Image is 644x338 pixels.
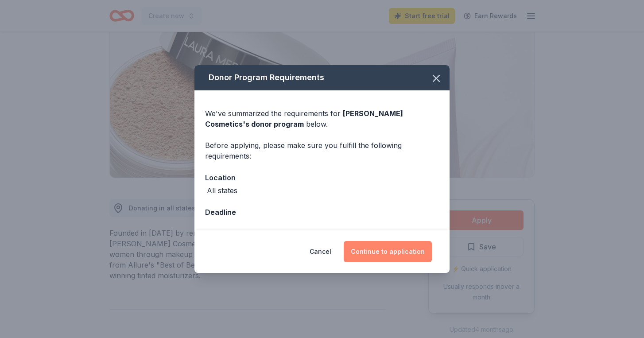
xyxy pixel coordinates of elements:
div: We've summarized the requirements for below. [205,108,439,129]
div: Deadline [205,206,439,218]
div: Donor Program Requirements [194,65,450,90]
div: All states [207,185,237,196]
button: Cancel [310,241,331,262]
button: Continue to application [344,241,432,262]
div: Location [205,172,439,183]
div: Before applying, please make sure you fulfill the following requirements: [205,140,439,161]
